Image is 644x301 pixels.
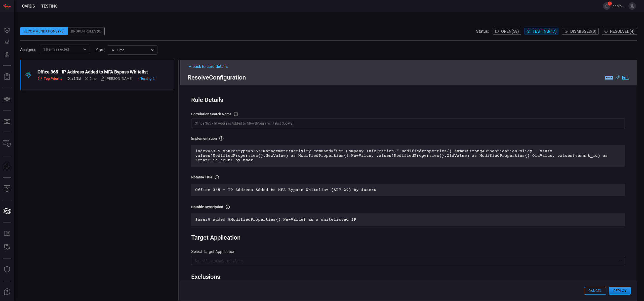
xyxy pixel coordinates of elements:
[613,4,626,8] span: darko.blagojevic
[188,64,629,69] div: back to card details
[191,112,231,116] h3: correlation search Name
[191,136,217,140] h3: Implementation
[22,4,35,9] span: Cards
[1,48,13,60] button: Preventions
[81,46,88,53] button: Open
[476,29,489,34] span: Status:
[41,4,58,9] span: testing
[1,160,13,172] button: assets
[111,48,149,53] div: Time
[191,205,223,209] h3: Notable Description
[493,28,521,35] button: Open(58)
[1,183,13,195] button: Compliance Monitoring
[1,138,13,150] button: Inventory
[1,228,13,240] button: Rule Catalog
[101,77,133,81] div: [PERSON_NAME]
[622,75,629,80] u: Edit
[191,175,212,179] h3: Notable Title
[603,2,611,10] button: 1
[96,48,103,52] label: sort
[1,241,13,253] button: ALERT ANALYSIS
[195,258,617,263] p: SplunkEnterpriseSecuritySuite
[608,2,612,6] span: 1
[1,24,13,36] button: Dashboard
[188,74,629,81] div: Resolve Configuration
[1,36,13,48] button: Detections
[501,29,519,34] span: Open ( 58 )
[195,188,621,192] p: Office 365 - IP Address Added to MFA Bypass Whitelist (APT 29) by $user$
[1,286,13,298] button: Ask Us A Question
[191,249,625,254] label: Select Target Application
[524,28,559,35] button: Testing(17)
[562,28,599,35] button: Dismissed(0)
[1,93,13,105] button: MITRE - Exposures
[1,205,13,217] button: Cards
[90,77,97,81] span: Aug 11, 2025 2:15 PM
[533,29,557,34] span: Testing ( 17 )
[584,287,606,295] button: Cancel
[570,29,596,34] span: Dismissed ( 0 )
[1,264,13,276] button: Threat Intelligence
[66,77,81,81] h5: ID: a2f3d
[191,96,625,103] div: Rule Details
[191,273,220,280] div: Exclusions
[191,234,625,241] div: Target Application
[1,71,13,83] button: Reports
[195,149,621,163] p: index=o365 sourcetype=o365:management:activity command="Set Company Information." ModifiedPropert...
[37,69,156,74] div: Office 365 - IP Address Added to MFA Bypass Whitelist
[20,47,36,52] span: Assignee
[610,29,635,34] span: Resolved ( 4 )
[137,77,156,81] span: Oct 04, 2025 9:09 AM
[195,217,621,222] p: $user$ added $ModifiedProperties{}.NewValue$ as a whitelisted IP
[43,47,69,52] span: 1 Items selected
[68,27,105,35] div: Broken Rules (8)
[191,119,625,128] input: Correlation search name
[37,76,62,81] div: Top Priority
[1,116,13,128] button: MITRE - Detection Posture
[602,28,637,35] button: Resolved(4)
[609,287,631,295] button: Deploy
[20,27,68,35] div: Recommendations (75)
